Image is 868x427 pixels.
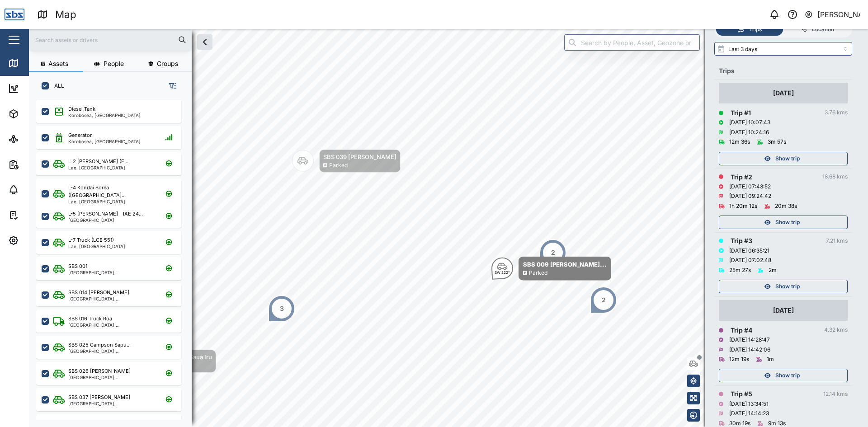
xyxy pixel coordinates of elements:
[804,8,861,21] button: [PERSON_NAME]
[729,256,771,265] div: [DATE] 07:02:48
[68,158,128,165] div: L-2 [PERSON_NAME] (F...
[34,33,186,47] input: Search assets or drivers
[714,42,852,56] input: Select range
[768,138,786,146] div: 3m 57s
[539,239,566,266] div: Map marker
[55,7,76,23] div: Map
[731,325,752,335] div: Trip # 4
[719,66,848,76] div: Trips
[729,247,769,255] div: [DATE] 06:35:21
[24,109,52,119] div: Assets
[719,280,848,293] button: Show trip
[825,108,848,117] div: 3.76 kms
[24,134,45,144] div: Sites
[68,323,155,327] div: [GEOGRAPHIC_DATA], [GEOGRAPHIC_DATA]
[731,389,752,399] div: Trip # 5
[5,5,24,24] img: Main Logo
[769,266,777,275] div: 2m
[24,160,54,169] div: Reports
[719,216,848,229] button: Show trip
[731,236,752,246] div: Trip # 3
[68,105,95,113] div: Diesel Tank
[590,286,617,314] div: Map marker
[773,88,794,98] div: [DATE]
[329,161,348,170] div: Parked
[68,218,143,222] div: [GEOGRAPHIC_DATA]
[551,248,555,258] div: 2
[68,244,125,249] div: Lae, [GEOGRAPHIC_DATA]
[529,269,547,277] div: Parked
[323,152,396,161] div: SBS 039 [PERSON_NAME]
[729,118,770,127] div: [DATE] 10:07:43
[68,367,131,375] div: SBS 026 [PERSON_NAME]
[729,183,771,191] div: [DATE] 07:43:52
[817,9,861,20] div: [PERSON_NAME]
[68,165,128,170] div: Lae, [GEOGRAPHIC_DATA]
[729,192,771,201] div: [DATE] 09:24:42
[729,409,769,418] div: [DATE] 14:14:23
[775,202,797,211] div: 20m 38s
[49,82,64,89] label: ALL
[729,336,770,344] div: [DATE] 14:28:47
[812,25,834,34] div: Location
[719,369,848,382] button: Show trip
[773,305,794,315] div: [DATE]
[729,400,769,408] div: [DATE] 13:34:51
[157,61,178,67] span: Groups
[719,152,848,165] button: Show trip
[826,237,848,245] div: 7.21 kms
[29,29,868,427] canvas: Map
[68,349,155,353] div: [GEOGRAPHIC_DATA], [GEOGRAPHIC_DATA]
[24,84,64,94] div: Dashboard
[68,289,129,296] div: SBS 014 [PERSON_NAME]
[24,58,44,68] div: Map
[523,260,607,269] div: SBS 009 [PERSON_NAME]...
[68,263,87,270] div: SBS 001
[68,341,131,349] div: SBS 025 Campson Sapu...
[280,304,284,314] div: 3
[68,236,114,244] div: L-7 Truck (LCE 551)
[68,394,130,401] div: SBS 037 [PERSON_NAME]
[68,210,143,218] div: L-5 [PERSON_NAME] - IAE 24...
[824,326,848,334] div: 4.32 kms
[68,139,141,144] div: Korobosea, [GEOGRAPHIC_DATA]
[775,369,800,382] span: Show trip
[68,270,155,275] div: [GEOGRAPHIC_DATA], [GEOGRAPHIC_DATA]
[775,216,800,229] span: Show trip
[104,61,124,67] span: People
[729,346,770,354] div: [DATE] 14:42:06
[268,295,295,322] div: Map marker
[36,97,191,420] div: grid
[68,113,141,117] div: Korobosea, [GEOGRAPHIC_DATA]
[775,280,800,293] span: Show trip
[48,61,68,67] span: Assets
[731,172,752,182] div: Trip # 2
[495,271,510,274] div: SW 222°
[68,315,112,323] div: SBS 016 Truck Roa
[68,131,92,139] div: Generator
[767,355,774,364] div: 1m
[822,173,848,181] div: 18.68 kms
[24,185,52,195] div: Alarms
[823,390,848,399] div: 12.14 kms
[729,138,750,146] div: 12m 36s
[68,296,155,301] div: [GEOGRAPHIC_DATA], [GEOGRAPHIC_DATA]
[68,184,155,199] div: L-4 Kondai Sorea ([GEOGRAPHIC_DATA]...
[564,34,700,51] input: Search by People, Asset, Geozone or Place
[749,25,762,34] div: Trips
[602,295,606,305] div: 2
[24,235,56,245] div: Settings
[491,257,611,281] div: Map marker
[729,266,751,275] div: 25m 27s
[292,150,401,173] div: Map marker
[729,128,769,137] div: [DATE] 10:24:16
[729,355,749,364] div: 12m 19s
[729,202,757,211] div: 1h 20m 12s
[24,210,48,220] div: Tasks
[775,152,800,165] span: Show trip
[68,401,155,406] div: [GEOGRAPHIC_DATA], [GEOGRAPHIC_DATA]
[68,375,155,380] div: [GEOGRAPHIC_DATA], [GEOGRAPHIC_DATA]
[731,108,751,118] div: Trip # 1
[68,199,155,204] div: Lae, [GEOGRAPHIC_DATA]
